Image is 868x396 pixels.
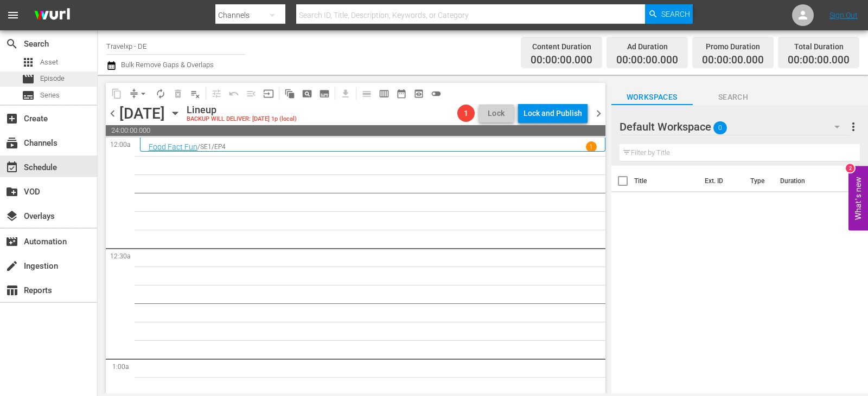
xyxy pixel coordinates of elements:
div: 2 [846,164,854,172]
button: Lock [479,105,514,122]
span: Create Series Block [316,85,333,102]
span: Search [661,4,690,24]
span: 0 [713,116,727,139]
span: movie [22,73,35,86]
span: Channels [5,137,18,150]
span: compress [129,88,139,99]
div: Ad Duration [616,39,678,54]
span: Search [5,37,18,50]
span: Day Calendar View [354,83,375,104]
span: 24 hours Lineup View is OFF [427,85,445,102]
span: 00:00:00.000 [531,54,592,67]
button: Lock and Publish [518,103,588,123]
span: Fill episodes with ad slates [242,85,260,102]
span: toggle_off [431,88,442,99]
div: Lock and Publish [524,103,582,123]
th: Title [634,166,698,196]
span: 00:00:00.000 [702,54,764,67]
div: Content Duration [531,39,592,54]
span: autorenew_outlined [155,88,166,99]
span: 1 [457,109,475,118]
div: Default Workspace [620,112,850,142]
div: Lineup [187,104,297,116]
p: SE1 / [200,143,214,151]
th: Type [744,166,774,196]
span: 00:00:00.000 [616,54,678,67]
span: chevron_left [106,107,119,120]
button: Open Feedback Widget [848,166,868,230]
span: Asset [40,57,58,68]
span: more_vert [847,120,860,133]
th: Duration [774,166,839,196]
span: Series [22,89,35,102]
span: Copy Lineup [108,85,125,102]
div: [DATE] [119,105,165,122]
span: 24:00:00.000 [106,125,605,136]
span: VOD [5,185,18,198]
span: Create [5,112,18,125]
span: Overlays [5,210,18,223]
span: input [263,88,274,99]
span: apps [22,56,35,69]
span: menu [7,9,20,22]
span: Schedule [5,161,18,174]
span: Update Metadata from Key Asset [260,85,277,102]
span: View Backup [410,85,427,102]
span: subtitles_outlined [319,88,330,99]
span: arrow_drop_down [138,88,149,99]
p: / [197,143,200,151]
span: Ingestion [5,259,18,272]
span: Month Calendar View [393,85,410,102]
span: Series [40,90,60,101]
span: Episode [40,73,65,84]
button: Search [645,4,693,24]
span: Automation [5,235,18,248]
button: more_vert [847,114,860,140]
div: BACKUP WILL DELIVER: [DATE] 1p (local) [187,116,297,123]
span: pageview_outlined [302,88,312,99]
span: date_range_outlined [396,88,407,99]
th: Ext. ID [698,166,744,196]
span: preview_outlined [413,88,424,99]
a: Sign Out [829,11,858,20]
span: Workspaces [611,90,693,104]
a: Food Fact Fun [149,142,197,151]
span: chevron_right [592,107,605,120]
p: 1 [589,143,593,151]
span: Bulk Remove Gaps & Overlaps [119,61,214,69]
span: 00:00:00.000 [788,54,850,67]
div: Total Duration [788,39,850,54]
span: Lock [483,108,509,119]
span: playlist_remove_outlined [190,88,201,99]
span: Reports [5,284,18,297]
span: Search [693,90,774,104]
span: auto_awesome_motion_outlined [284,88,295,99]
span: calendar_view_week_outlined [379,88,390,99]
span: Week Calendar View [375,85,393,102]
p: EP4 [214,143,226,151]
img: ans4CAIJ8jUAAAAAAAAAAAAAAAAAAAAAAAAgQb4GAAAAAAAAAAAAAAAAAAAAAAAAJMjXAAAAAAAAAAAAAAAAAAAAAAAAgAT5G... [26,3,78,28]
div: Promo Duration [702,39,764,54]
